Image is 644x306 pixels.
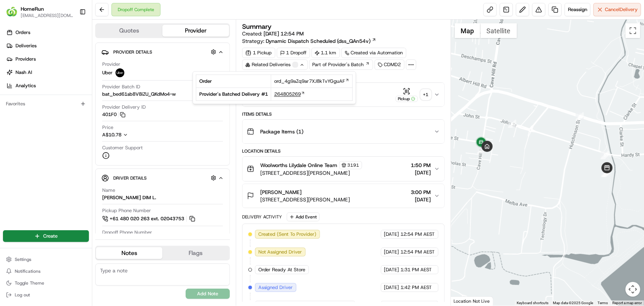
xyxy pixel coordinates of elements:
[626,23,640,38] button: Toggle fullscreen view
[258,284,293,291] span: Assigned Driver
[101,172,224,184] button: Driver Details
[401,249,435,255] span: 12:54 PM AEST
[59,104,121,118] a: 💻API Documentation
[242,157,444,181] button: Woolworths Lilydale Online Team3191[STREET_ADDRESS][PERSON_NAME]1:50 PM[DATE]
[196,75,271,88] td: Order
[258,266,306,273] span: Order Ready At Store
[102,104,146,110] span: Provider Delivery ID
[16,42,37,49] span: Deliveries
[3,53,92,65] a: Providers
[277,48,310,58] div: 1 Dropoff
[73,125,89,131] span: Pylon
[242,214,282,220] div: Delivery Activity
[605,6,638,13] span: Cancel Delivery
[553,301,593,305] span: Map data ©2025 Google
[102,69,113,76] span: Uber
[242,59,308,70] div: Related Deliveries
[242,148,445,154] div: Location Details
[70,107,118,115] span: API Documentation
[258,249,302,255] span: Not Assigned Driver
[25,78,93,84] div: We're available if you need us!
[626,282,640,297] button: Map camera controls
[15,268,41,274] span: Notifications
[16,56,36,62] span: Providers
[102,144,143,151] span: Customer Support
[401,284,432,291] span: 1:42 PM AEST
[3,98,89,110] div: Favorites
[274,78,345,85] span: ord_4g9aZq9ar7XJ8kTvYGguAF
[16,29,30,36] span: Orders
[162,247,229,259] button: Flags
[43,233,58,239] span: Create
[7,30,134,41] p: Welcome 👋
[451,296,493,306] div: Location Not Live
[375,59,404,70] div: CDMD2
[4,104,59,118] a: 📗Knowledge Base
[7,108,13,114] div: 📗
[266,37,371,45] span: Dynamic Dispatch Scheduled (dss_QAn54v)
[601,151,609,159] div: 5
[453,296,477,306] img: Google
[266,37,376,45] a: Dynamic Dispatch Scheduled (dss_QAn54v)
[6,6,18,18] img: HomeRun
[102,229,152,236] span: Dropoff Phone Number
[15,107,56,115] span: Knowledge Base
[384,231,399,238] span: [DATE]
[517,300,548,306] button: Keyboard shortcuts
[341,48,406,58] a: Created via Automation
[15,256,31,262] span: Settings
[102,132,121,138] span: A$10.78
[3,266,89,276] button: Notifications
[96,247,162,259] button: Notes
[16,82,36,89] span: Analytics
[3,254,89,265] button: Settings
[260,161,338,169] span: Woolworths Lilydale Online Team
[593,3,641,16] button: CancelDelivery
[102,124,113,131] span: Price
[401,231,435,238] span: 12:54 PM AEST
[21,5,44,13] button: HomeRun
[568,6,587,13] span: Reassign
[15,280,44,286] span: Toggle Theme
[3,27,92,38] a: Orders
[242,48,275,58] div: 1 Pickup
[274,91,305,98] a: 264805269
[453,296,477,306] a: Open this area in Google Maps (opens a new window)
[258,231,317,238] span: Created (Sent To Provider)
[260,196,350,203] span: [STREET_ADDRESS][PERSON_NAME]
[565,3,590,16] button: Reassign
[411,169,431,176] span: [DATE]
[102,111,125,118] button: 401F0
[19,48,122,55] input: Clear
[102,194,156,201] div: [PERSON_NAME] DIM L.
[162,25,229,37] button: Provider
[3,230,89,242] button: Create
[3,80,92,92] a: Analytics
[21,13,73,18] span: [EMAIL_ADDRESS][DOMAIN_NAME]
[384,266,399,273] span: [DATE]
[309,59,373,70] a: Part of Provider's Batch
[7,71,21,84] img: 1736555255976-a54dd68f-1ca7-489b-9aae-adbdc363a1c4
[396,88,418,102] button: Pickup
[401,266,432,273] span: 1:31 PM AEST
[102,91,176,98] span: bat_bed61sb8V8iZU_QKdMo4-w
[102,207,151,214] span: Pickup Phone Number
[3,290,89,300] button: Log out
[311,48,340,58] div: 1.1 km
[242,111,445,117] div: Items Details
[411,188,431,196] span: 3:00 PM
[113,49,152,55] span: Provider Details
[242,37,376,45] div: Strategy:
[411,161,431,169] span: 1:50 PM
[102,84,140,90] span: Provider Batch ID
[62,108,68,114] div: 💻
[612,301,642,305] a: Report a map error
[15,292,30,298] span: Log out
[264,30,304,37] span: [DATE] 12:54 PM
[260,188,302,196] span: [PERSON_NAME]
[3,3,76,21] button: HomeRunHomeRun[EMAIL_ADDRESS][DOMAIN_NAME]
[102,215,196,223] button: +61 480 020 263 ext. 02043753
[481,23,517,38] button: Show satellite imagery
